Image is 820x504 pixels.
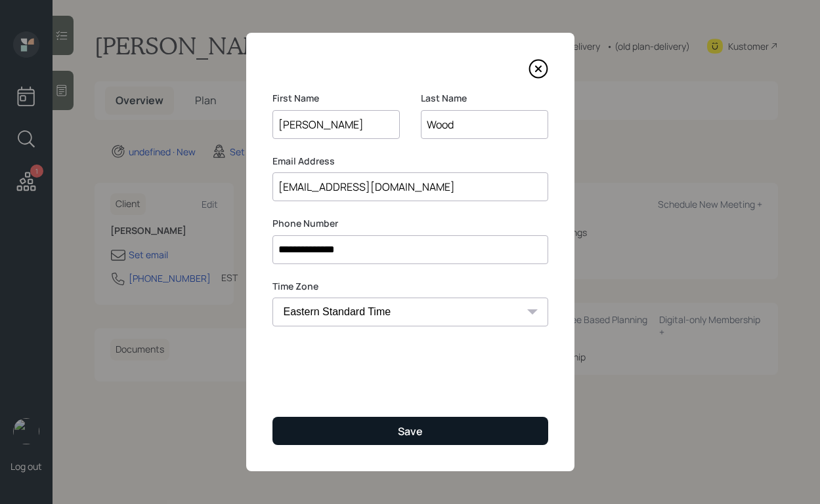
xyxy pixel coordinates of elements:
[272,280,548,293] label: Time Zone
[272,92,400,105] label: First Name
[421,92,548,105] label: Last Name
[272,417,548,445] button: Save
[272,217,548,230] label: Phone Number
[398,424,423,438] div: Save
[272,155,548,168] label: Email Address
